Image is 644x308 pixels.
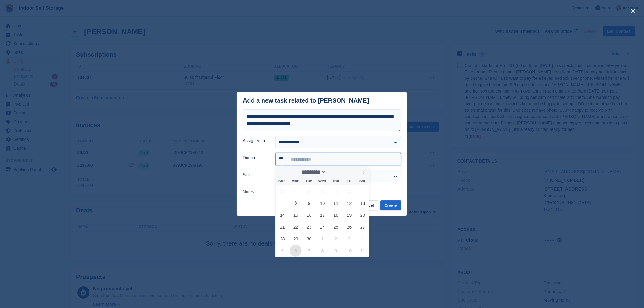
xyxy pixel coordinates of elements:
span: September 9, 2025 [303,197,315,209]
span: October 6, 2025 [290,245,302,257]
span: Tue [302,179,316,183]
span: Fri [342,179,356,183]
span: Sun [275,179,289,183]
span: September 4, 2025 [330,185,342,197]
span: September 12, 2025 [343,197,355,209]
span: September 20, 2025 [357,209,369,221]
span: October 11, 2025 [357,245,369,257]
span: September 29, 2025 [290,233,302,245]
span: September 19, 2025 [343,209,355,221]
span: September 22, 2025 [290,221,302,233]
input: Year [326,169,345,175]
span: September 10, 2025 [317,197,328,209]
span: September 2, 2025 [303,185,315,197]
span: October 4, 2025 [357,233,369,245]
button: Create [380,200,401,210]
span: September 21, 2025 [276,221,288,233]
span: October 5, 2025 [276,245,288,257]
span: September 30, 2025 [303,233,315,245]
span: September 8, 2025 [290,197,302,209]
span: Mon [289,179,302,183]
span: September 18, 2025 [330,209,342,221]
span: October 9, 2025 [330,245,342,257]
span: October 7, 2025 [303,245,315,257]
label: Notes [243,189,268,195]
span: Wed [316,179,329,183]
span: September 26, 2025 [343,221,355,233]
span: October 3, 2025 [343,233,355,245]
label: Site [243,172,268,178]
span: September 28, 2025 [276,233,288,245]
span: September 5, 2025 [343,185,355,197]
span: October 1, 2025 [317,233,328,245]
span: September 15, 2025 [290,209,302,221]
span: October 2, 2025 [330,233,342,245]
span: September 16, 2025 [303,209,315,221]
span: September 1, 2025 [290,185,302,197]
span: September 24, 2025 [317,221,328,233]
span: September 13, 2025 [357,197,369,209]
span: Thu [329,179,342,183]
div: Add a new task related to [PERSON_NAME] [243,97,369,104]
label: Assigned to [243,138,268,144]
span: August 31, 2025 [276,185,288,197]
span: September 23, 2025 [303,221,315,233]
span: September 7, 2025 [276,197,288,209]
select: Month [299,169,326,175]
span: September 27, 2025 [357,221,369,233]
span: Sat [356,179,369,183]
span: October 8, 2025 [317,245,328,257]
label: Due on [243,155,268,161]
span: September 25, 2025 [330,221,342,233]
span: September 14, 2025 [276,209,288,221]
span: September 6, 2025 [357,185,369,197]
span: September 3, 2025 [317,185,328,197]
span: September 11, 2025 [330,197,342,209]
span: September 17, 2025 [317,209,328,221]
button: close [628,6,638,16]
span: October 10, 2025 [343,245,355,257]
